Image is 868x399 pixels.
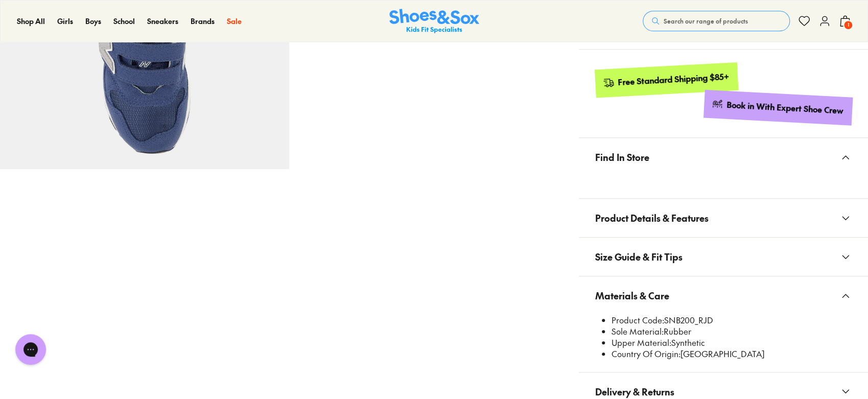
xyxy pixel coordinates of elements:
span: Product Code: [612,314,664,325]
span: Sneakers [147,16,178,26]
button: Search our range of products [643,11,790,31]
li: [GEOGRAPHIC_DATA] [612,348,852,360]
span: Upper Material: [612,337,671,348]
button: Materials & Care [579,276,868,315]
li: Synthetic [612,337,852,348]
li: SNB200_RJD [612,315,852,326]
a: Shop All [17,16,45,27]
span: Sale [227,16,242,26]
li: Rubber [612,326,852,337]
a: Book in With Expert Shoe Crew [703,90,852,125]
div: Book in With Expert Shoe Crew [726,99,844,116]
span: Country Of Origin: [612,348,681,359]
a: Free Standard Shipping $85+ [594,62,737,97]
span: Brands [191,16,215,26]
a: Sale [227,16,242,27]
a: Shoes & Sox [389,9,479,34]
img: SNS_Logo_Responsive.svg [389,9,479,34]
iframe: Find in Store [595,176,852,186]
a: Sneakers [147,16,178,27]
a: Boys [85,16,101,27]
button: Find In Store [579,138,868,176]
iframe: Gorgias live chat messenger [10,331,51,368]
span: Find In Store [595,142,649,172]
button: Size Guide & Fit Tips [579,238,868,276]
a: Girls [57,16,73,27]
span: Materials & Care [595,280,669,311]
button: Product Details & Features [579,199,868,237]
a: Brands [191,16,215,27]
span: School [113,16,135,26]
div: Free Standard Shipping $85+ [617,71,729,88]
button: 1 [839,10,851,32]
span: Product Details & Features [595,203,709,233]
span: Search our range of products [664,16,748,26]
span: 1 [843,20,853,30]
a: School [113,16,135,27]
span: Shop All [17,16,45,26]
span: Boys [85,16,101,26]
span: Sole Material: [612,325,664,337]
span: Girls [57,16,73,26]
span: Size Guide & Fit Tips [595,242,683,272]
